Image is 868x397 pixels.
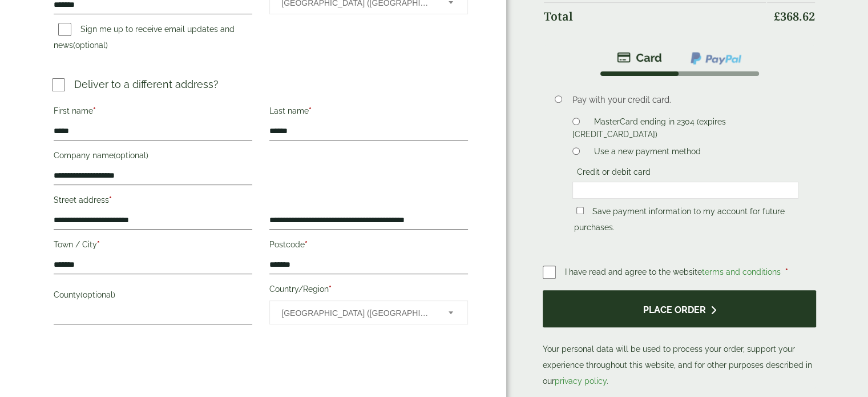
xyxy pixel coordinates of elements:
[565,267,783,276] span: I have read and agree to the website
[269,300,468,324] span: Country/Region
[309,106,312,115] abbr: required
[576,185,795,195] iframe: Secure card payment input frame
[73,41,108,50] span: (optional)
[269,281,468,300] label: Country/Region
[572,117,726,142] label: MasterCard ending in 2304 (expires [CREDIT_CARD_DATA])
[74,77,219,92] p: Deliver to a different address?
[774,9,815,24] bdi: 368.62
[572,94,798,106] p: Pay with your credit card.
[54,103,252,122] label: First name
[54,147,252,167] label: Company name
[109,195,112,204] abbr: required
[574,207,785,235] label: Save payment information to my account for future purchases.
[80,290,115,299] span: (optional)
[54,287,252,306] label: County
[93,106,96,115] abbr: required
[54,236,252,256] label: Town / City
[617,51,662,65] img: stripe.png
[269,236,468,256] label: Postcode
[785,267,788,276] abbr: required
[58,23,71,36] input: Sign me up to receive email updates and news(optional)
[543,290,816,389] p: Your personal data will be used to process your order, support your experience throughout this we...
[702,267,781,276] a: terms and conditions
[689,51,742,66] img: ppcp-gateway.png
[269,103,468,122] label: Last name
[555,376,607,386] a: privacy policy
[54,192,252,211] label: Street address
[305,240,308,249] abbr: required
[572,167,655,180] label: Credit or debit card
[329,284,332,294] abbr: required
[114,151,148,160] span: (optional)
[281,301,433,325] span: United Kingdom (UK)
[590,147,705,159] label: Use a new payment method
[543,290,816,327] button: Place order
[97,240,100,249] abbr: required
[774,9,780,24] span: £
[54,25,235,53] label: Sign me up to receive email updates and news
[544,2,766,30] th: Total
